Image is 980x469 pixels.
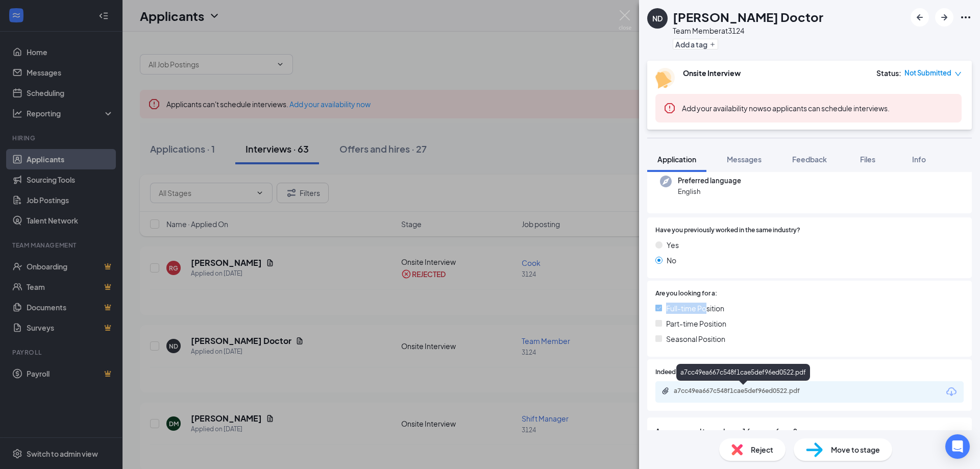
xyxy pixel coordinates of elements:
[657,155,696,164] span: Application
[751,444,773,455] span: Reject
[912,155,926,164] span: Info
[652,13,663,23] div: ND
[709,41,716,47] svg: Plus
[938,11,950,23] svg: ArrowRight
[673,8,823,26] h1: [PERSON_NAME] Doctor
[831,444,880,455] span: Move to stage
[682,104,890,113] span: so applicants can schedule interviews.
[655,367,700,377] span: Indeed Resume
[678,186,741,196] span: English
[683,68,741,78] b: Onsite Interview
[935,8,953,27] button: ArrowRight
[667,255,676,266] span: No
[655,226,800,235] span: Have you previously worked in the same industry?
[904,68,951,78] span: Not Submitted
[914,11,926,23] svg: ArrowLeftNew
[673,39,718,50] button: PlusAdd a tag
[666,303,724,314] span: Full-time Position
[945,386,958,398] svg: Download
[674,387,817,395] div: a7cc49ea667c548f1cae5def96ed0522.pdf
[655,289,717,299] span: Are you looking for a:
[682,103,763,113] button: Add your availability now
[945,434,970,459] div: Open Intercom Messenger
[664,102,676,114] svg: Error
[860,155,875,164] span: Files
[792,155,827,164] span: Feedback
[727,155,762,164] span: Messages
[960,11,972,23] svg: Ellipses
[666,333,725,344] span: Seasonal Position
[911,8,929,27] button: ArrowLeftNew
[661,387,670,395] svg: Paperclip
[661,387,827,397] a: Paperclipa7cc49ea667c548f1cae5def96ed0522.pdf
[876,68,901,78] div: Status :
[678,176,741,186] span: Preferred language
[673,26,823,36] div: Team Member at 3124
[667,239,679,251] span: Yes
[676,364,810,381] div: a7cc49ea667c548f1cae5def96ed0522.pdf
[655,426,964,437] span: Are you equal to or above 16 years of age?
[954,70,962,78] span: down
[666,318,726,329] span: Part-time Position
